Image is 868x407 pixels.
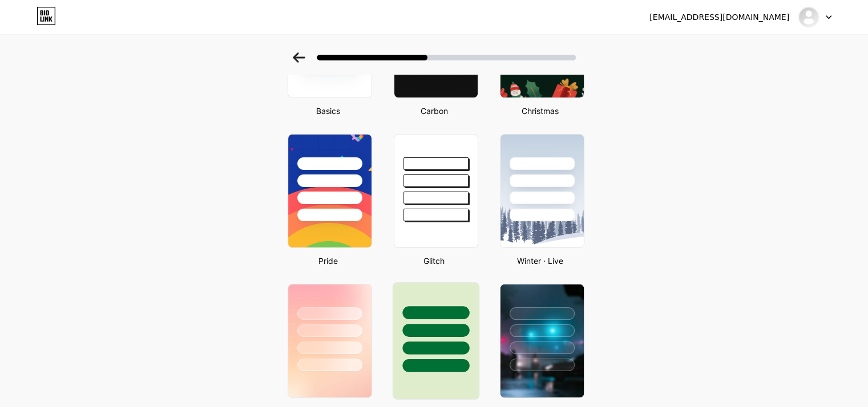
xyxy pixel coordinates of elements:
[390,255,478,267] div: Glitch
[284,105,372,117] div: Basics
[284,255,372,267] div: Pride
[496,105,584,117] div: Christmas
[798,6,819,28] img: beastlife
[390,105,478,117] div: Carbon
[649,11,789,23] div: [EMAIL_ADDRESS][DOMAIN_NAME]
[496,255,584,267] div: Winter · Live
